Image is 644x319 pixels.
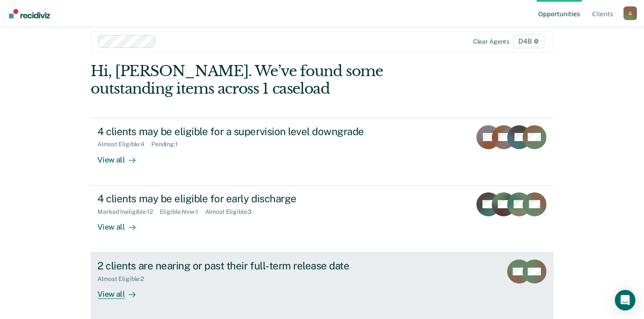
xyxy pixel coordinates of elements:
[97,208,159,216] div: Marked Ineligible : 12
[9,9,50,18] img: Recidiviz
[91,118,553,186] a: 4 clients may be eligible for a supervision level downgradeAlmost Eligible:4Pending:1View all
[151,141,185,148] div: Pending : 1
[97,215,145,232] div: View all
[97,260,397,272] div: 2 clients are nearing or past their full-term release date
[91,62,461,97] div: Hi, [PERSON_NAME]. We’ve found some outstanding items across 1 caseload
[160,208,205,216] div: Eligible Now : 1
[615,290,635,310] div: Open Intercom Messenger
[513,35,544,48] span: D4B
[97,283,145,299] div: View all
[97,192,397,205] div: 4 clients may be eligible for early discharge
[91,186,553,253] a: 4 clients may be eligible for early dischargeMarked Ineligible:12Eligible Now:1Almost Eligible:3V...
[473,38,509,45] div: Clear agents
[97,148,145,165] div: View all
[205,208,259,216] div: Almost Eligible : 3
[623,6,637,20] button: Profile dropdown button
[623,6,637,20] div: G
[97,275,151,283] div: Almost Eligible : 2
[97,125,397,138] div: 4 clients may be eligible for a supervision level downgrade
[97,141,151,148] div: Almost Eligible : 4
